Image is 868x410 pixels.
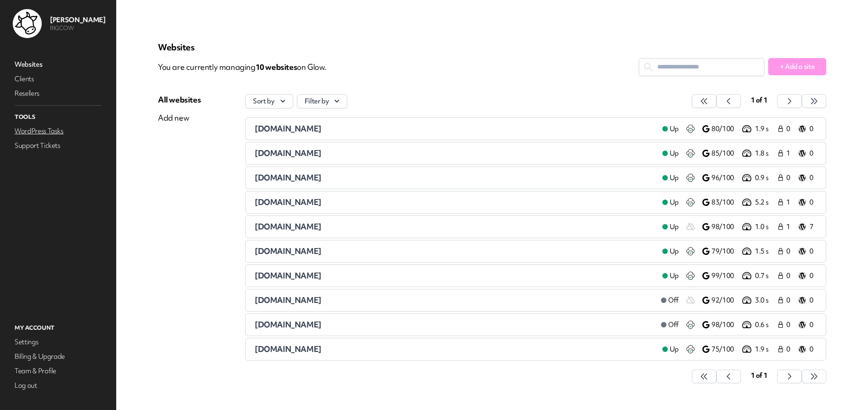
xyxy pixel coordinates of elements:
[786,149,793,158] span: 1
[799,197,817,208] a: 0
[158,112,201,123] div: Add new
[711,124,740,134] p: 80/100
[702,270,777,281] a: 99/100 0.7 s
[297,94,348,108] button: Filter by
[809,222,817,232] p: 7
[255,123,321,134] span: [DOMAIN_NAME]
[13,139,104,152] a: Support Tickets
[255,319,654,330] a: [DOMAIN_NAME]
[755,149,777,158] p: 1.8 s
[711,198,740,207] p: 83/100
[13,379,104,392] a: Log out
[255,246,655,257] a: [DOMAIN_NAME]
[158,42,826,53] p: Websites
[255,344,655,355] a: [DOMAIN_NAME]
[755,247,777,256] p: 1.5 s
[777,221,795,232] a: 1
[654,319,686,330] a: Off
[13,58,104,71] a: Websites
[777,246,795,257] a: 0
[655,270,686,281] a: Up
[13,73,104,85] a: Clients
[13,87,104,100] a: Resellers
[777,344,795,355] a: 0
[799,344,817,355] a: 0
[255,148,321,158] span: [DOMAIN_NAME]
[13,125,104,137] a: WordPress Tasks
[670,247,679,256] span: Up
[13,336,104,348] a: Settings
[655,172,686,183] a: Up
[755,124,777,134] p: 1.9 s
[777,123,795,134] a: 0
[702,172,777,183] a: 96/100 0.9 s
[799,123,817,134] a: 0
[809,173,817,183] p: 0
[809,198,817,207] p: 0
[255,172,655,183] a: [DOMAIN_NAME]
[786,124,793,134] span: 0
[777,197,795,208] a: 1
[799,319,817,330] a: 0
[711,247,740,256] p: 79/100
[255,172,321,183] span: [DOMAIN_NAME]
[702,344,777,355] a: 75/100 1.9 s
[668,320,679,330] span: Off
[13,365,104,377] a: Team & Profile
[255,197,321,207] span: [DOMAIN_NAME]
[711,149,740,158] p: 85/100
[668,296,679,305] span: Off
[755,198,777,207] p: 5.2 s
[751,371,768,380] span: 1 of 1
[670,271,679,281] span: Up
[755,271,777,281] p: 0.7 s
[255,123,655,134] a: [DOMAIN_NAME]
[711,320,740,330] p: 98/100
[799,270,817,281] a: 0
[670,198,679,207] span: Up
[786,222,793,232] span: 1
[655,221,686,232] a: Up
[13,322,104,334] p: My Account
[255,148,655,159] a: [DOMAIN_NAME]
[755,222,777,232] p: 1.0 s
[50,15,105,24] p: [PERSON_NAME]
[655,123,686,134] a: Up
[711,271,740,281] p: 99/100
[255,295,654,306] a: [DOMAIN_NAME]
[755,173,777,183] p: 0.9 s
[786,296,793,305] span: 0
[294,62,297,72] span: s
[255,221,321,232] span: [DOMAIN_NAME]
[799,148,817,159] a: 0
[670,222,679,232] span: Up
[255,344,321,354] span: [DOMAIN_NAME]
[777,148,795,159] a: 1
[654,295,686,306] a: Off
[751,96,768,105] span: 1 of 1
[670,149,679,158] span: Up
[255,246,321,256] span: [DOMAIN_NAME]
[799,221,817,232] a: 7
[786,271,793,281] span: 0
[799,172,817,183] a: 0
[670,124,679,134] span: Up
[655,344,686,355] a: Up
[786,247,793,256] span: 0
[786,320,793,330] span: 0
[711,296,740,305] p: 92/100
[13,111,104,123] p: Tools
[255,221,655,232] a: [DOMAIN_NAME]
[255,270,321,281] span: [DOMAIN_NAME]
[158,94,201,105] div: All websites
[158,58,639,76] p: You are currently managing on Glow.
[711,345,740,354] p: 75/100
[799,246,817,257] a: 0
[702,148,777,159] a: 85/100 1.8 s
[755,320,777,330] p: 0.6 s
[655,148,686,159] a: Up
[809,149,817,158] p: 0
